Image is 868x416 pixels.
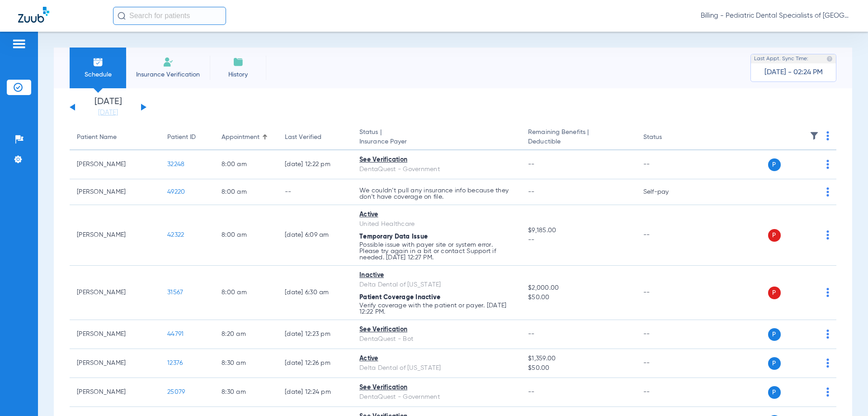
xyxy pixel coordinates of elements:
img: x.svg [806,330,815,339]
img: Schedule [93,57,104,67]
td: -- [636,150,697,179]
img: last sync help info [826,56,833,62]
div: DentaQuest - Government [359,165,514,174]
td: -- [636,349,697,378]
td: [PERSON_NAME] [70,150,160,179]
span: -- [528,161,535,167]
div: See Verification [359,325,514,335]
td: -- [636,205,697,266]
img: group-dot-blue.svg [826,359,829,368]
img: x.svg [806,160,815,169]
td: 8:30 AM [214,349,278,378]
img: Search Icon [118,12,126,20]
div: Appointment [222,133,259,142]
span: P [768,357,781,370]
span: Schedule [76,70,119,79]
td: -- [636,320,697,349]
td: [PERSON_NAME] [70,349,160,378]
td: [DATE] 12:22 PM [278,150,352,179]
td: [DATE] 12:26 PM [278,349,352,378]
p: Possible issue with payer site or system error. Please try again in a bit or contact Support if n... [359,242,514,261]
div: Delta Dental of [US_STATE] [359,280,514,290]
img: x.svg [806,230,815,239]
td: 8:00 AM [214,266,278,320]
div: Patient ID [167,133,196,142]
div: Active [359,210,514,220]
td: [DATE] 12:24 PM [278,378,352,407]
img: x.svg [806,187,815,196]
div: United Healthcare [359,220,514,229]
img: x.svg [806,359,815,368]
div: Patient Name [77,133,117,142]
iframe: Chat Widget [823,373,868,416]
img: group-dot-blue.svg [826,160,829,169]
img: group-dot-blue.svg [826,288,829,297]
span: 32248 [167,161,184,167]
span: $2,000.00 [528,283,628,293]
td: -- [636,378,697,407]
input: Search for patients [113,7,226,25]
span: P [768,386,781,399]
img: filter.svg [810,131,819,140]
td: 8:20 AM [214,320,278,349]
a: [DATE] [81,108,135,117]
td: 8:30 AM [214,378,278,407]
div: Active [359,354,514,363]
span: Deductible [528,137,628,147]
td: [PERSON_NAME] [70,320,160,349]
span: Insurance Payer [359,137,514,147]
span: 31567 [167,289,183,296]
td: [DATE] 6:30 AM [278,266,352,320]
img: group-dot-blue.svg [826,187,829,196]
div: Inactive [359,271,514,280]
th: Status | [352,125,521,150]
img: Zuub Logo [18,7,49,23]
img: History [233,57,244,67]
td: [PERSON_NAME] [70,266,160,320]
span: -- [528,389,535,395]
td: [DATE] 12:23 PM [278,320,352,349]
span: $1,359.00 [528,354,628,363]
div: Last Verified [285,133,321,142]
div: DentaQuest - Bot [359,335,514,344]
span: [DATE] - 02:24 PM [764,68,823,77]
td: -- [278,179,352,205]
span: P [768,158,781,171]
td: -- [636,266,697,320]
p: We couldn’t pull any insurance info because they don’t have coverage on file. [359,187,514,200]
span: P [768,328,781,341]
span: 49220 [167,189,185,195]
td: [DATE] 6:09 AM [278,205,352,266]
img: group-dot-blue.svg [826,230,829,239]
td: [PERSON_NAME] [70,378,160,407]
span: 44791 [167,331,184,337]
img: x.svg [806,288,815,297]
td: [PERSON_NAME] [70,179,160,205]
div: See Verification [359,155,514,165]
div: Last Verified [285,133,345,142]
span: Last Appt. Sync Time: [754,54,808,63]
span: P [768,287,781,299]
div: Patient Name [77,133,153,142]
td: 8:00 AM [214,205,278,266]
div: DentaQuest - Government [359,392,514,402]
th: Remaining Benefits | [521,125,636,150]
div: Appointment [222,133,270,142]
span: 25079 [167,389,185,395]
span: -- [528,189,535,195]
span: P [768,229,781,242]
span: Patient Coverage Inactive [359,294,440,301]
span: 12376 [167,360,183,366]
div: Patient ID [167,133,207,142]
td: Self-pay [636,179,697,205]
div: See Verification [359,383,514,392]
span: 42322 [167,232,184,238]
td: 8:00 AM [214,179,278,205]
img: group-dot-blue.svg [826,131,829,140]
span: Temporary Data Issue [359,234,428,240]
span: -- [528,331,535,337]
span: -- [528,235,628,245]
div: Delta Dental of [US_STATE] [359,363,514,373]
td: [PERSON_NAME] [70,205,160,266]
